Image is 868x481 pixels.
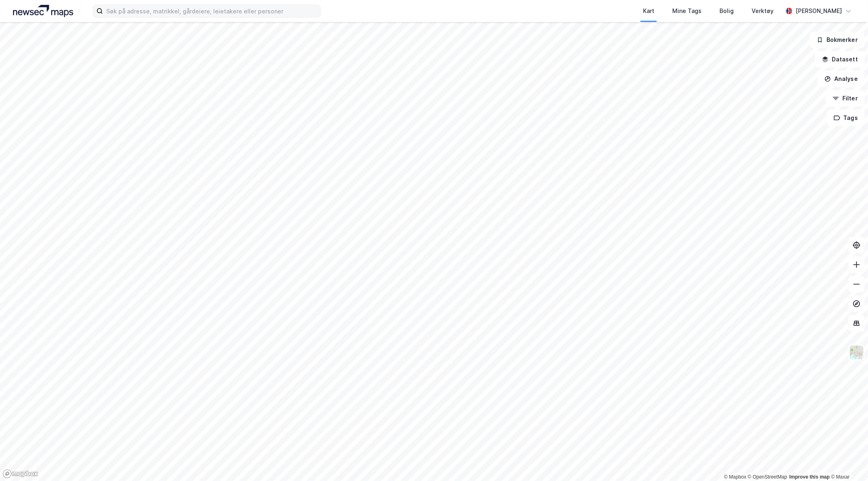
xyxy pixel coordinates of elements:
[103,5,320,17] input: Søk på adresse, matrikkel, gårdeiere, leietakere eller personer
[13,5,73,17] img: logo.a4113a55bc3d86da70a041830d287a7e.svg
[752,6,774,16] div: Verktøy
[815,51,865,67] button: Datasett
[827,442,868,481] div: Kontrollprogram for chat
[724,474,746,480] a: Mapbox
[796,6,842,16] div: [PERSON_NAME]
[748,474,787,480] a: OpenStreetMap
[643,6,654,16] div: Kart
[719,6,734,16] div: Bolig
[2,469,38,479] a: Mapbox homepage
[827,110,865,126] button: Tags
[810,32,865,48] button: Bokmerker
[789,474,830,480] a: Improve this map
[827,442,868,481] iframe: Chat Widget
[826,90,865,107] button: Filter
[849,345,864,360] img: Z
[818,71,865,87] button: Analyse
[672,6,702,16] div: Mine Tags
